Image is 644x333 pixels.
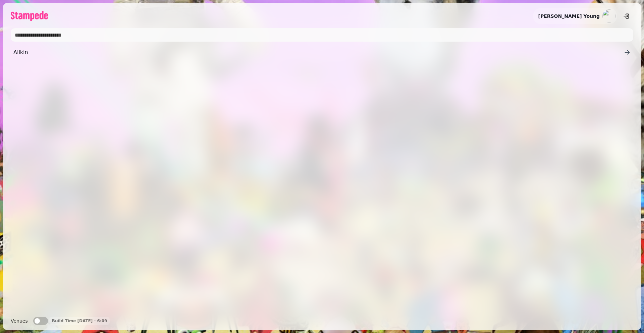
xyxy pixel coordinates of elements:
img: aHR0cHM6Ly93d3cuZ3JhdmF0YXIuY29tL2F2YXRhci9lZGY4YzA4N2UyZmI0ZWIwNDA5N2RiZWE2YzA3MTAwMz9zPTE1MCZkP... [602,9,616,23]
button: logout [620,9,633,23]
img: logo [11,11,48,21]
label: Venues [11,317,28,325]
p: Build Time [DATE] - 6:09 [52,318,107,324]
a: Allkin [11,46,633,59]
h2: [PERSON_NAME] Young [538,13,600,19]
span: Allkin [13,48,624,56]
